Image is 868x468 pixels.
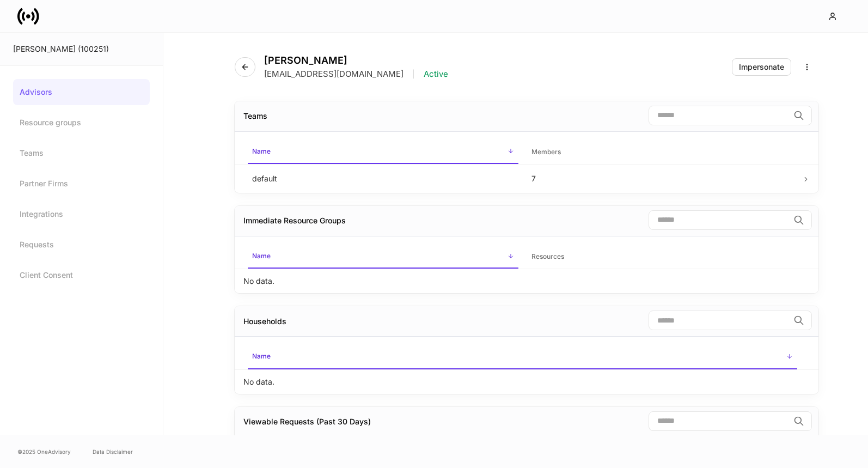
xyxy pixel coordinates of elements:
[243,316,286,327] div: Households
[739,63,784,71] div: Impersonate
[523,164,802,193] td: 7
[13,262,150,288] a: Client Consent
[243,276,274,287] p: No data.
[13,44,150,54] div: [PERSON_NAME] (100251)
[243,111,267,121] div: Teams
[13,110,150,136] a: Resource groups
[264,69,404,80] p: [EMAIL_ADDRESS][DOMAIN_NAME]
[243,164,523,193] td: default
[252,251,271,261] h6: Name
[732,58,791,76] button: Impersonate
[412,69,415,80] p: |
[531,147,561,157] h6: Members
[13,171,150,197] a: Partner Firms
[17,447,71,456] span: © 2025 OneAdvisory
[252,351,271,361] h6: Name
[527,141,798,163] span: Members
[248,345,797,369] span: Name
[264,54,448,66] h4: [PERSON_NAME]
[424,69,448,80] p: Active
[13,140,150,166] a: Teams
[248,141,518,164] span: Name
[243,376,274,387] p: No data.
[527,246,798,268] span: Resources
[252,146,271,156] h6: Name
[13,79,150,105] a: Advisors
[93,447,133,456] a: Data Disclaimer
[531,251,564,262] h6: Resources
[243,416,371,427] div: Viewable Requests (Past 30 Days)
[13,232,150,258] a: Requests
[13,201,150,227] a: Integrations
[243,215,346,226] div: Immediate Resource Groups
[248,245,518,269] span: Name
